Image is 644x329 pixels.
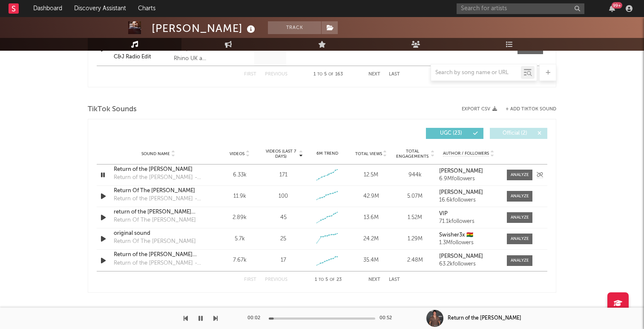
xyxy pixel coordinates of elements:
[439,211,448,216] strong: VIP
[439,168,483,174] strong: [PERSON_NAME]
[439,254,498,260] a: [PERSON_NAME]
[368,277,380,282] button: Next
[114,216,196,225] div: Return Of The [PERSON_NAME]
[351,192,391,201] div: 42.9M
[395,192,435,201] div: 5.07M
[443,151,489,156] span: Author / Followers
[265,277,287,282] button: Previous
[439,211,498,217] a: VIP
[351,214,391,222] div: 13.6M
[439,190,483,195] strong: [PERSON_NAME]
[114,208,203,216] a: return of the [PERSON_NAME] bounce
[268,21,321,34] button: Track
[439,176,498,182] div: 6.9M followers
[457,3,584,14] input: Search for artists
[220,235,259,243] div: 5.7k
[439,219,498,225] div: 71.1k followers
[280,214,287,222] div: 45
[230,151,244,156] span: Videos
[114,229,203,238] a: original sound
[220,192,259,201] div: 11.9k
[114,173,203,182] div: Return of the [PERSON_NAME] - C&J Radio Edit
[439,168,498,174] a: [PERSON_NAME]
[114,187,203,195] a: Return Of The [PERSON_NAME]
[490,128,547,139] button: Official(2)
[439,190,498,196] a: [PERSON_NAME]
[497,107,556,112] button: + Add TikTok Sound
[609,5,615,12] button: 99+
[220,171,259,179] div: 6.33k
[379,313,397,323] div: 00:52
[114,251,203,259] a: Return of the [PERSON_NAME] (Instrumental)
[88,104,137,115] span: TikTok Sounds
[395,214,435,222] div: 1.52M
[114,165,203,174] a: Return of the [PERSON_NAME]
[389,277,400,282] button: Last
[330,278,335,282] span: of
[114,195,203,203] div: Return of the [PERSON_NAME] - C&J Radio Edit
[280,235,286,243] div: 25
[495,131,535,136] span: Official ( 2 )
[351,235,391,243] div: 24.2M
[395,171,435,179] div: 944k
[431,69,521,76] input: Search by song name or URL
[319,278,324,282] span: to
[506,107,556,112] button: + Add TikTok Sound
[439,254,483,259] strong: [PERSON_NAME]
[462,107,497,112] button: Export CSV
[264,149,298,159] span: Videos (last 7 days)
[281,256,286,265] div: 17
[351,256,391,265] div: 35.4M
[439,232,498,238] a: Swisher3x 🇬🇭
[439,232,473,238] strong: Swisher3x 🇬🇭
[439,240,498,246] div: 1.3M followers
[426,128,483,139] button: UGC(23)
[308,150,347,157] div: 6M Trend
[220,256,259,265] div: 7.67k
[355,151,382,156] span: Total Views
[395,149,430,159] span: Total Engagements
[448,315,521,322] div: Return of the [PERSON_NAME]
[114,237,196,246] div: Return Of The [PERSON_NAME]
[220,214,259,222] div: 2.89k
[279,192,288,201] div: 100
[439,261,498,267] div: 63.2k followers
[114,259,203,268] div: Return of the [PERSON_NAME] - Instrumental
[152,21,257,35] div: [PERSON_NAME]
[305,275,351,285] div: 1 5 23
[431,131,471,136] span: UGC ( 23 )
[351,171,391,179] div: 12.5M
[612,2,622,9] div: 99 +
[141,151,170,156] span: Sound Name
[395,235,435,243] div: 1.29M
[247,313,264,323] div: 00:02
[279,171,287,179] div: 171
[244,277,256,282] button: First
[439,197,498,203] div: 16.6k followers
[395,256,435,265] div: 2.48M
